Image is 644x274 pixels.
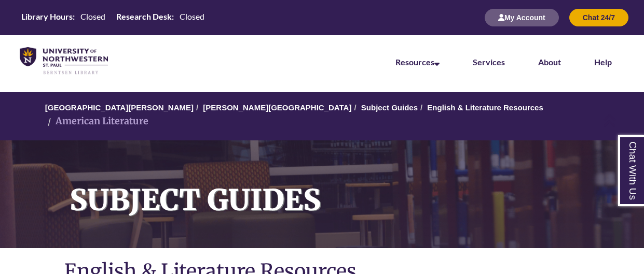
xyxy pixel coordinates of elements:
[427,103,543,112] a: English & Literature Resources
[17,11,209,24] table: Hours Today
[594,57,612,67] a: Help
[45,114,148,129] li: American Literature
[20,47,108,75] img: UNWSP Library Logo
[112,11,175,22] th: Research Desk:
[80,11,105,21] span: Closed
[485,13,559,22] a: My Account
[203,103,351,112] a: [PERSON_NAME][GEOGRAPHIC_DATA]
[58,140,644,235] h1: Subject Guides
[569,9,628,26] button: Chat 24/7
[485,9,559,26] button: My Account
[395,57,440,67] a: Resources
[180,11,204,21] span: Closed
[538,57,561,67] a: About
[361,103,418,112] a: Subject Guides
[473,57,505,67] a: Services
[602,113,641,127] a: Back to Top
[569,13,628,22] a: Chat 24/7
[45,103,194,112] a: [GEOGRAPHIC_DATA][PERSON_NAME]
[17,11,209,25] a: Hours Today
[17,11,76,22] th: Library Hours:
